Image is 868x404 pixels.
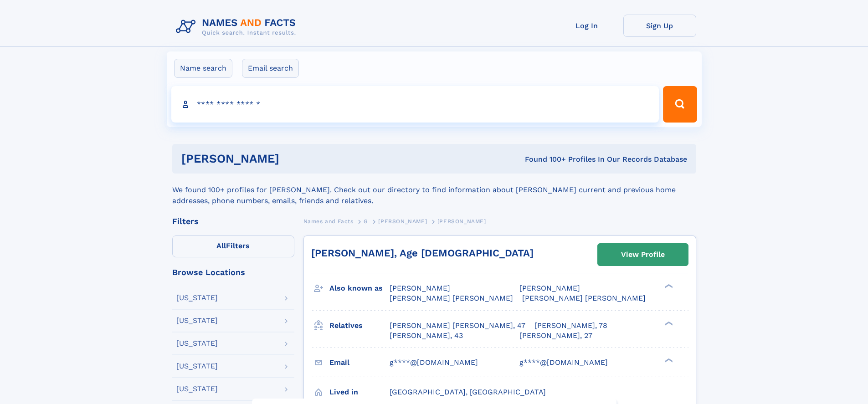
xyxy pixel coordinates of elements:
div: [US_STATE] [176,294,218,302]
div: [US_STATE] [176,385,218,393]
div: We found 100+ profiles for [PERSON_NAME]. Check out our directory to find information about [PERS... [172,174,696,206]
div: [US_STATE] [176,317,218,324]
div: Found 100+ Profiles In Our Records Database [402,154,687,164]
div: Filters [172,217,294,225]
a: [PERSON_NAME] [378,215,427,227]
a: G [364,215,368,227]
h3: Lived in [329,384,390,400]
a: [PERSON_NAME], 43 [390,331,463,341]
div: View Profile [621,244,665,265]
a: [PERSON_NAME] [PERSON_NAME], 47 [390,321,525,331]
a: [PERSON_NAME], 78 [534,321,607,331]
div: ❯ [663,320,673,326]
a: Log In [550,15,623,37]
div: Browse Locations [172,268,294,276]
span: [PERSON_NAME] [519,284,580,292]
h1: [PERSON_NAME] [181,153,402,164]
h3: Relatives [329,318,390,333]
span: G [364,218,368,225]
h3: Also known as [329,281,390,296]
span: [PERSON_NAME] [390,284,450,292]
span: [PERSON_NAME] [PERSON_NAME] [390,294,513,302]
img: Logo Names and Facts [172,15,303,39]
span: [PERSON_NAME] [437,218,486,225]
span: [GEOGRAPHIC_DATA], [GEOGRAPHIC_DATA] [390,388,546,396]
a: [PERSON_NAME], Age [DEMOGRAPHIC_DATA] [311,247,534,259]
span: [PERSON_NAME] [PERSON_NAME] [522,294,646,302]
button: Search Button [663,86,697,123]
h3: Email [329,355,390,370]
label: Name search [174,59,232,78]
span: [PERSON_NAME] [378,218,427,225]
div: ❯ [663,357,673,363]
label: Email search [242,59,299,78]
a: Sign Up [623,15,696,37]
div: [US_STATE] [176,363,218,370]
label: Filters [172,235,294,257]
div: ❯ [663,283,673,289]
input: search input [171,86,659,123]
span: All [216,241,226,250]
a: [PERSON_NAME], 27 [519,331,592,341]
a: View Profile [598,244,688,266]
div: [US_STATE] [176,340,218,347]
a: Names and Facts [303,215,354,227]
